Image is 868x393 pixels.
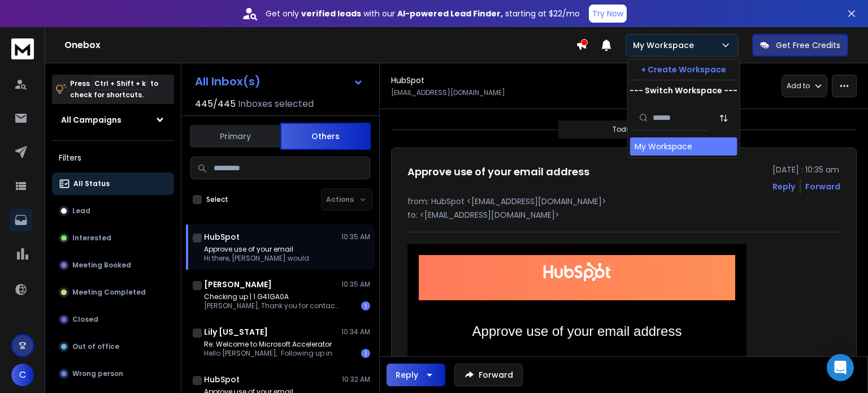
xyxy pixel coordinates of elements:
img: logo [11,38,34,59]
strong: verified leads [301,8,361,19]
button: + Create Workspace [628,59,740,80]
h1: HubSpot [204,231,240,243]
button: Wrong person [52,362,174,385]
h1: HubSpot [391,75,424,86]
p: from: HubSpot <[EMAIL_ADDRESS][DOMAIN_NAME]> [407,196,840,207]
button: Reply [772,181,795,192]
h1: All Inbox(s) [195,76,261,87]
button: C [11,364,34,386]
p: Get only with our starting at $22/mo [266,8,580,19]
p: Hello [PERSON_NAME], Following up in [204,349,332,358]
button: Interested [52,227,174,249]
button: All Campaigns [52,109,174,131]
p: My Workspace [633,40,698,51]
p: 10:32 AM [342,375,370,384]
div: 1 [361,349,370,358]
p: Re: Welcome to Microsoft Accelerator [204,340,332,349]
button: Others [280,123,371,150]
p: Press to check for shortcuts. [70,78,158,101]
span: Ctrl + Shift + k [93,77,147,90]
p: Out of office [72,342,119,351]
strong: AI-powered Lead Finder, [397,8,503,19]
button: Closed [52,308,174,331]
p: + Create Workspace [641,64,726,75]
button: Try Now [589,5,627,23]
p: 10:34 AM [341,327,370,336]
button: All Status [52,172,174,195]
h1: Approve use of your email address [407,164,589,180]
h1: Lily [US_STATE] [204,326,268,338]
button: Meeting Booked [52,254,174,277]
div: Reply [396,369,418,381]
span: 445 / 445 [195,97,236,111]
button: Meeting Completed [52,281,174,304]
p: Wrong person [72,369,123,378]
p: 10:35 AM [341,280,370,289]
button: Primary [190,124,280,149]
p: Try Now [592,8,623,19]
h1: Onebox [64,38,576,52]
button: Get Free Credits [752,34,848,57]
p: Interested [72,234,111,243]
button: Reply [387,364,445,386]
div: Open Intercom Messenger [827,354,854,381]
p: Approve use of your email [204,245,309,254]
p: [PERSON_NAME], Thank you for contacting [204,301,340,310]
h3: Inboxes selected [238,97,314,111]
img: HubSpot [543,262,611,282]
div: 1 [361,301,370,310]
p: [EMAIL_ADDRESS][DOMAIN_NAME] [391,88,505,97]
p: All Status [73,179,110,188]
p: Hi there, [PERSON_NAME] would [204,254,309,263]
button: Forward [454,364,523,386]
h3: Filters [52,150,174,166]
p: Meeting Booked [72,261,131,270]
button: All Inbox(s) [186,70,372,93]
p: Get Free Credits [776,40,840,51]
button: Sort by Sort A-Z [713,107,735,129]
label: Select [206,195,228,204]
h1: HubSpot [204,374,240,385]
p: Lead [72,206,90,215]
p: --- Switch Workspace --- [630,85,737,96]
button: Lead [52,200,174,222]
p: Closed [72,315,98,324]
p: Today [613,125,635,134]
h1: [PERSON_NAME] [204,279,272,290]
p: 10:35 AM [341,232,370,241]
h1: All Campaigns [61,114,121,126]
td: Approve use of your email address [436,321,718,352]
p: Checking up | 1 G41GA0A [204,292,340,301]
div: Forward [805,181,840,192]
div: My Workspace [635,141,692,152]
button: Out of office [52,335,174,358]
p: [DATE] : 10:35 am [772,164,840,175]
p: Meeting Completed [72,288,146,297]
p: to: <[EMAIL_ADDRESS][DOMAIN_NAME]> [407,209,840,221]
p: Add to [787,81,810,90]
